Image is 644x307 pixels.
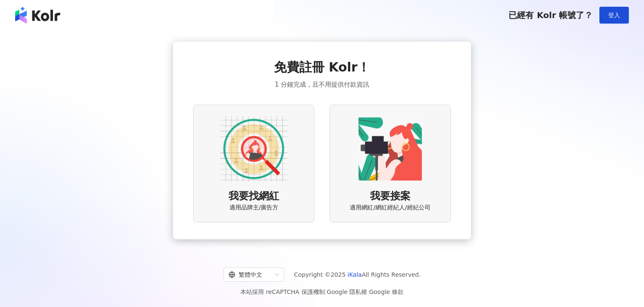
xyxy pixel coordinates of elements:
[15,7,60,24] img: logo
[350,204,430,212] span: 適用網紅/網紅經紀人/經紀公司
[357,115,424,183] img: KOL identity option
[240,287,403,297] span: 本站採用 reCAPTCHA 保護機制
[275,79,369,90] span: 1 分鐘完成，且不用提供付款資訊
[367,288,369,295] span: |
[220,115,287,183] img: AD identity option
[327,288,367,295] a: Google 隱私權
[348,271,362,278] a: iKala
[608,12,620,19] span: 登入
[229,204,279,212] span: 適用品牌主/廣告方
[229,268,271,281] div: 繁體中文
[274,58,370,76] span: 免費註冊 Kolr！
[294,270,421,280] span: Copyright © 2025 All Rights Reserved.
[369,288,404,295] a: Google 條款
[325,288,327,295] span: |
[599,7,629,24] button: 登入
[370,189,410,204] span: 我要接案
[229,189,279,204] span: 我要找網紅
[508,10,593,20] span: 已經有 Kolr 帳號了？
